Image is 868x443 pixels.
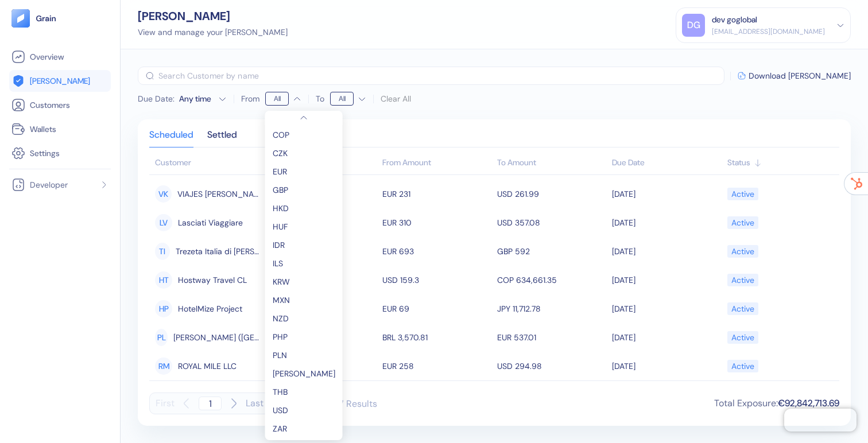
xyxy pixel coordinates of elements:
span: HKD [273,204,289,212]
span: CZK [273,149,288,157]
span: USD [273,406,288,414]
span: HUF [273,223,288,231]
span: MXN [273,296,290,304]
span: IDR [273,241,285,249]
span: ZAR [273,425,287,433]
span: PHP [273,333,288,341]
span: COP [273,131,289,139]
span: GBP [273,186,288,194]
span: PLN [273,351,287,359]
span: EUR [273,168,287,176]
span: NZD [273,314,289,322]
span: THB [273,388,288,396]
span: [PERSON_NAME] [273,370,335,378]
span: KRW [273,278,290,286]
span: ILS [273,259,283,267]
